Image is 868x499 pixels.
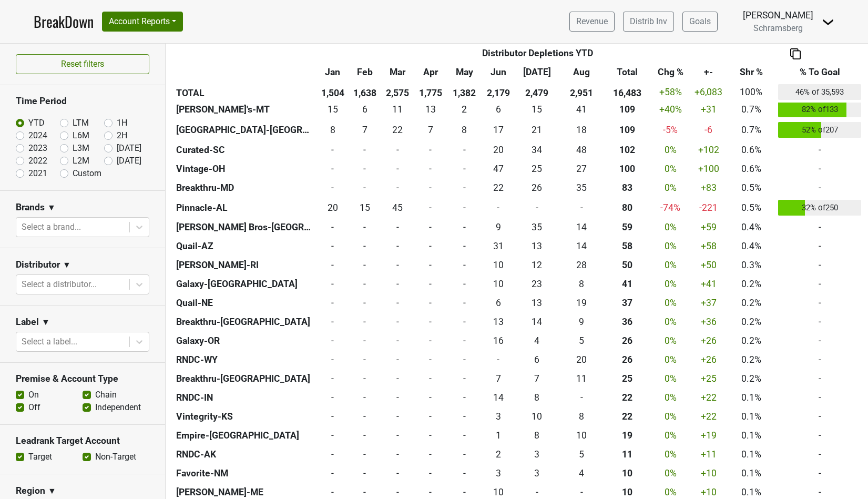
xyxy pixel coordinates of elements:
th: [PERSON_NAME]-RI [173,256,316,274]
td: 0 [482,197,514,218]
td: 21.334 [514,120,559,141]
div: - [383,258,412,272]
div: - [417,162,444,176]
div: 26 [517,181,557,195]
div: 22 [485,181,512,195]
th: 2,951 [559,82,604,103]
div: - [319,277,346,291]
div: 102 [607,143,648,157]
td: - [775,256,864,274]
td: 0.7% [727,120,776,141]
div: +41 [692,277,724,291]
label: 2H [117,129,127,142]
td: 17.501 [559,120,604,141]
td: 0 [381,140,415,159]
div: - [383,277,412,291]
td: 0 [349,274,381,293]
th: Pinnacle-AL [173,197,316,218]
td: 14.15 [559,218,604,237]
div: 13 [517,239,557,253]
div: 13 [417,103,444,116]
td: 0 % [650,159,690,178]
div: -6 [692,123,724,137]
td: -5 % [650,120,690,141]
div: - [319,162,346,176]
a: BreakDown [34,11,94,33]
td: 0 [381,159,415,178]
td: 0 [414,256,446,274]
td: 0 [349,293,381,312]
td: 0 [446,256,482,274]
div: +58 [692,239,724,253]
th: 1,775 [414,82,446,103]
div: 109 [607,123,648,137]
div: 48 [562,143,602,157]
div: 6 [351,103,379,116]
td: 0.5% [727,178,776,197]
th: 49.900 [604,256,651,274]
div: +31 [692,103,724,116]
td: 0 [446,178,482,197]
th: Quail-AZ [173,237,316,256]
div: 23 [517,277,557,291]
td: 0 [559,197,604,218]
td: 0 [446,293,482,312]
div: - [351,277,379,291]
th: Vintage-OH [173,159,316,178]
div: 11 [383,103,412,116]
td: 14.169 [559,237,604,256]
td: 8.4 [316,120,349,141]
td: 22.668 [514,274,559,293]
label: 2021 [28,167,47,180]
td: 7.604 [446,120,482,141]
td: 0 [446,274,482,293]
div: +102 [692,143,724,157]
label: L2M [73,155,89,167]
div: - [417,181,444,195]
label: L6M [73,129,89,142]
div: - [351,162,379,176]
span: ▼ [47,201,56,214]
td: 1.584 [446,99,482,120]
td: 26.334 [514,178,559,197]
div: - [449,277,479,291]
th: 79.598 [604,197,651,218]
td: 0 [414,218,446,237]
div: 59 [607,220,648,234]
div: - [449,239,479,253]
th: 2,479 [514,82,559,103]
th: Jun: activate to sort column ascending [482,63,514,82]
div: -221 [692,201,724,215]
div: - [417,201,444,215]
td: 0.7% [727,99,776,120]
div: - [485,201,512,215]
td: 40.825 [559,99,604,120]
td: 27.9 [559,256,604,274]
img: Copy to clipboard [790,48,801,59]
div: - [417,258,444,272]
td: 0 [349,218,381,237]
td: 14.801 [349,197,381,218]
td: 11.666 [514,256,559,274]
div: 35 [562,181,602,195]
div: - [417,220,444,234]
th: 2,575 [381,82,415,103]
div: - [383,239,412,253]
td: 17.334 [482,120,514,141]
label: 2022 [28,155,47,167]
td: 27.475 [559,159,604,178]
label: Target [28,451,52,463]
div: - [449,143,479,157]
td: 0 [381,237,415,256]
td: 0 [414,140,446,159]
th: 40.502 [604,274,651,293]
div: 80 [607,201,648,215]
div: 14 [562,220,602,234]
div: 28 [562,258,602,272]
td: 0 [316,237,349,256]
td: 47.32 [482,159,514,178]
td: 0 [349,237,381,256]
span: ▼ [42,316,50,329]
td: 35.001 [559,178,604,197]
td: 25.36 [514,159,559,178]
